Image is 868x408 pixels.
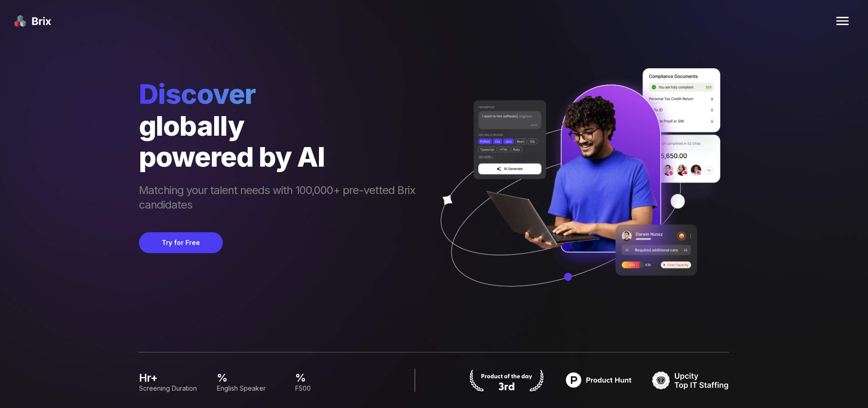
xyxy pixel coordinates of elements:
[139,183,424,214] span: Matching your talent needs with 100,000+ pre-vetted Brix candidates
[295,383,362,393] div: F500
[139,110,424,141] div: globally
[139,383,206,393] div: Screening duration
[468,369,545,392] img: product hunt badge
[424,68,729,313] img: ai generate
[139,77,424,110] span: Discover
[139,141,424,172] div: powered by AI
[652,369,729,392] img: TOP IT STAFFING
[295,371,362,385] span: %
[560,369,637,392] img: product hunt badge
[217,383,284,393] div: English Speaker
[139,232,223,253] button: Try for Free
[139,371,206,385] span: hr+
[217,371,284,385] span: %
